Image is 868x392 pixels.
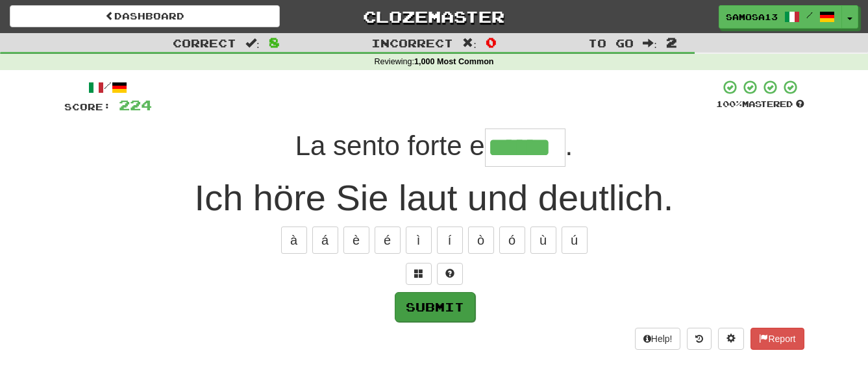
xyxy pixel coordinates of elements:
[750,328,804,350] button: Report
[269,34,280,50] span: 8
[726,11,778,23] span: samosa13
[245,38,260,49] span: :
[414,57,493,66] strong: 1,000 Most Common
[486,34,497,50] span: 0
[375,227,401,254] button: é
[635,328,681,350] button: Help!
[281,227,307,254] button: à
[312,227,338,254] button: á
[462,38,477,49] span: :
[666,34,677,50] span: 2
[499,227,525,254] button: ó
[343,227,369,254] button: è
[295,130,485,161] span: La sento forte e
[588,36,634,49] span: To go
[406,227,432,254] button: ì
[643,38,657,49] span: :
[562,227,588,254] button: ú
[687,328,712,350] button: Round history (alt+y)
[10,5,280,27] a: Dashboard
[468,227,494,254] button: ò
[806,10,813,19] span: /
[716,99,804,110] div: Mastered
[437,263,463,285] button: Single letter hint - you only get 1 per sentence and score half the points! alt+h
[371,36,453,49] span: Incorrect
[64,101,111,112] span: Score:
[406,263,432,285] button: Switch sentence to multiple choice alt+p
[530,227,556,254] button: ù
[119,97,152,113] span: 224
[719,5,842,29] a: samosa13 /
[299,5,569,28] a: Clozemaster
[173,36,236,49] span: Correct
[437,227,463,254] button: í
[395,292,475,322] button: Submit
[64,172,804,224] div: Ich höre Sie laut und deutlich.
[565,130,573,161] span: .
[716,99,742,109] span: 100 %
[64,79,152,95] div: /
